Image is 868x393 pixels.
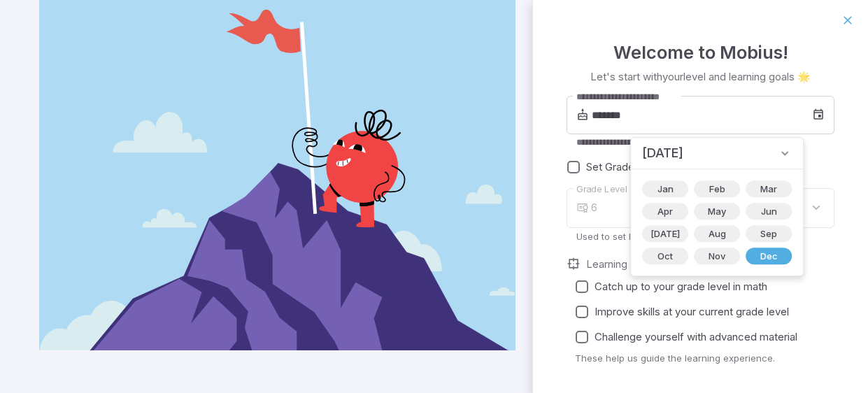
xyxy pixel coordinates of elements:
[613,38,788,66] h4: Welcome to Mobius!
[694,248,740,264] div: Nov
[694,225,740,242] div: Aug
[694,180,740,197] div: Feb
[649,182,682,196] span: Jan
[642,248,688,264] div: Oct
[752,249,786,263] span: Dec
[699,204,734,218] span: May
[752,182,785,196] span: Mar
[746,248,792,264] div: Dec
[642,227,688,241] span: [DATE]
[753,204,785,218] span: Jun
[700,249,734,263] span: Nov
[595,329,797,345] span: Challenge yourself with advanced material
[649,249,681,263] span: Oct
[752,227,785,241] span: Sep
[642,143,683,163] span: [DATE]
[590,69,811,85] p: Let's start with your level and learning goals 🌟
[595,279,767,294] span: Catch up to your grade level in math
[575,352,834,364] p: These help us guide the learning experience.
[746,180,792,197] div: Mar
[694,203,740,220] div: May
[586,159,679,175] span: Set Grade Manually
[591,188,834,228] div: 6
[576,183,627,196] label: Grade Level
[642,180,688,197] div: Jan
[586,257,657,272] label: Learning Goals
[746,225,792,242] div: Sep
[649,204,681,218] span: Apr
[642,225,688,242] div: [DATE]
[701,182,734,196] span: Feb
[700,227,734,241] span: Aug
[595,304,789,320] span: Improve skills at your current grade level
[746,203,792,220] div: Jun
[642,203,688,220] div: Apr
[576,230,825,243] p: Used to set lesson and tournament levels.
